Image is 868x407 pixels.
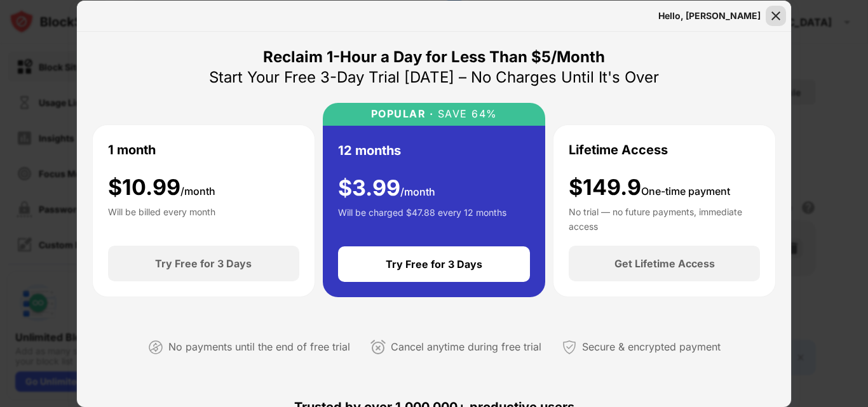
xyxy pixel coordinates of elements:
span: /month [400,185,435,198]
div: Get Lifetime Access [614,257,715,270]
div: Cancel anytime during free trial [391,338,541,356]
span: /month [180,185,215,197]
div: Will be billed every month [108,205,215,230]
div: Will be charged $47.88 every 12 months [338,206,506,231]
div: No trial — no future payments, immediate access [569,205,760,230]
div: $ 3.99 [338,175,435,201]
div: POPULAR · [371,108,434,120]
div: 1 month [108,140,156,159]
div: 12 months [338,141,401,160]
span: One-time payment [641,185,730,197]
img: secured-payment [562,340,577,355]
div: Try Free for 3 Days [386,258,482,270]
div: Lifetime Access [569,140,668,159]
img: not-paying [148,340,163,355]
div: $ 10.99 [108,175,215,201]
div: Start Your Free 3-Day Trial [DATE] – No Charges Until It's Over [209,67,659,88]
div: Reclaim 1-Hour a Day for Less Than $5/Month [263,47,605,67]
div: SAVE 64% [433,108,498,120]
img: cancel-anytime [370,340,386,355]
div: Try Free for 3 Days [155,257,252,270]
div: No payments until the end of free trial [168,338,350,356]
div: Secure & encrypted payment [582,338,721,356]
div: Hello, [PERSON_NAME] [658,11,761,21]
div: $149.9 [569,175,730,201]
